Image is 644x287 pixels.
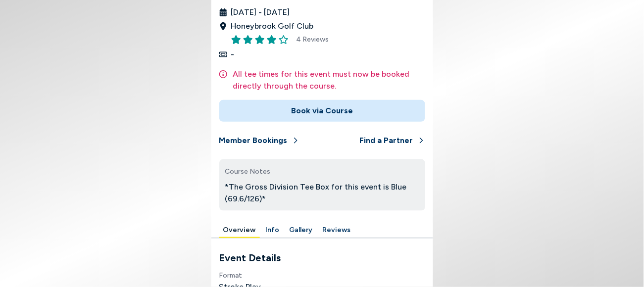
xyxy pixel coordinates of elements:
[360,130,425,151] button: Find a Partner
[225,181,419,205] p: *The Gross Division Tee Box for this event is Blue (69.6/126)*
[231,48,235,60] span: -
[231,6,290,18] span: [DATE] - [DATE]
[219,100,425,122] button: Book via Course
[286,223,317,238] button: Gallery
[262,223,284,238] button: Info
[219,130,299,151] button: Member Bookings
[267,35,277,45] button: Rate this item 4 stars
[319,223,355,238] button: Reviews
[219,223,260,238] button: Overview
[279,35,289,45] button: Rate this item 5 stars
[231,35,241,45] button: Rate this item 1 stars
[225,167,271,176] span: Course Notes
[211,223,433,238] div: Manage your account
[233,68,425,92] p: All tee times for this event must now be booked directly through the course.
[297,34,329,45] span: 4 Reviews
[219,271,243,280] span: Format
[255,35,265,45] button: Rate this item 3 stars
[219,250,425,265] h3: Event Details
[243,35,253,45] button: Rate this item 2 stars
[231,20,314,32] span: Honeybrook Golf Club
